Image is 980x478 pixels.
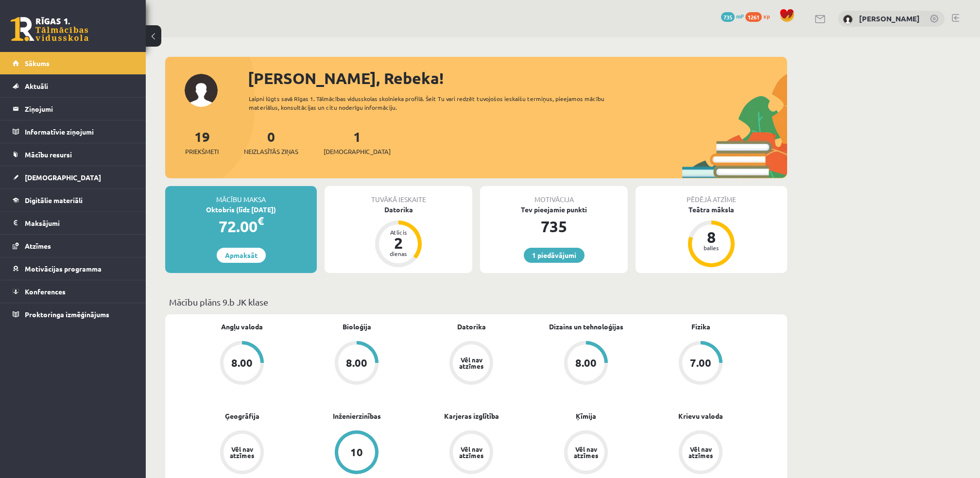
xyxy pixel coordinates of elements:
[697,245,726,251] div: balles
[165,186,317,205] div: Mācību maksa
[13,235,134,257] a: Atzīmes
[13,257,134,280] a: Motivācijas programma
[414,341,529,387] a: Vēl nav atzīmes
[25,241,51,250] span: Atzīmes
[343,322,371,332] a: Bioloģija
[228,446,256,459] div: Vēl nav atzīmes
[691,322,710,332] a: Fizika
[325,186,472,205] div: Tuvākā ieskaite
[333,411,381,421] a: Inženierzinības
[384,235,413,251] div: 2
[745,12,762,22] span: 1261
[529,430,643,476] a: Vēl nav atzīmes
[25,196,83,205] span: Digitālie materiāli
[643,341,758,387] a: 7.00
[444,411,499,421] a: Karjeras izglītība
[529,341,643,387] a: 8.00
[480,215,628,238] div: 735
[13,98,134,120] a: Ziņojumi
[636,205,787,269] a: Teātra māksla 8 balles
[249,94,622,112] div: Laipni lūgts savā Rīgas 1. Tālmācības vidusskolas skolnieka profilā. Šeit Tu vari redzēt tuvojošo...
[346,358,367,368] div: 8.00
[690,358,711,368] div: 7.00
[185,128,219,156] a: 19Priekšmeti
[221,322,263,332] a: Angļu valoda
[25,120,134,143] legend: Informatīvie ziņojumi
[25,98,134,120] legend: Ziņojumi
[678,411,723,421] a: Krievu valoda
[185,341,299,387] a: 8.00
[185,430,299,476] a: Vēl nav atzīmes
[324,128,391,156] a: 1[DEMOGRAPHIC_DATA]
[13,189,134,211] a: Digitālie materiāli
[13,212,134,234] a: Maksājumi
[325,205,472,269] a: Datorika Atlicis 2 dienas
[458,357,485,369] div: Vēl nav atzīmes
[549,322,623,332] a: Dizains un tehnoloģijas
[25,82,48,90] span: Aktuāli
[11,17,88,41] a: Rīgas 1. Tālmācības vidusskola
[13,52,134,74] a: Sākums
[13,280,134,303] a: Konferences
[165,215,317,238] div: 72.00
[325,205,472,215] div: Datorika
[636,205,787,215] div: Teātra māksla
[721,12,744,20] a: 735 mP
[25,173,101,182] span: [DEMOGRAPHIC_DATA]
[258,214,264,228] span: €
[524,248,585,263] a: 1 piedāvājumi
[165,205,317,215] div: Oktobris (līdz [DATE])
[745,12,774,20] a: 1261 xp
[169,295,783,308] p: Mācību plāns 9.b JK klase
[763,12,770,20] span: xp
[697,229,726,245] div: 8
[13,75,134,97] a: Aktuāli
[25,59,50,68] span: Sākums
[299,430,414,476] a: 10
[636,186,787,205] div: Pēdējā atzīme
[572,446,600,459] div: Vēl nav atzīmes
[248,67,787,90] div: [PERSON_NAME], Rebeka!
[217,248,266,263] a: Apmaksāt
[25,264,102,273] span: Motivācijas programma
[458,446,485,459] div: Vēl nav atzīmes
[299,341,414,387] a: 8.00
[231,358,253,368] div: 8.00
[384,229,413,235] div: Atlicis
[350,447,363,458] div: 10
[643,430,758,476] a: Vēl nav atzīmes
[721,12,735,22] span: 735
[225,411,259,421] a: Ģeogrāfija
[13,166,134,188] a: [DEMOGRAPHIC_DATA]
[185,147,219,156] span: Priekšmeti
[25,287,66,296] span: Konferences
[13,143,134,166] a: Mācību resursi
[859,14,920,23] a: [PERSON_NAME]
[244,128,298,156] a: 0Neizlasītās ziņas
[480,205,628,215] div: Tev pieejamie punkti
[575,358,597,368] div: 8.00
[25,150,72,159] span: Mācību resursi
[25,310,109,319] span: Proktoringa izmēģinājums
[244,147,298,156] span: Neizlasītās ziņas
[843,15,853,24] img: Rebeka Zvirgzdiņa-Stepanova
[13,303,134,325] a: Proktoringa izmēģinājums
[576,411,596,421] a: Ķīmija
[687,446,714,459] div: Vēl nav atzīmes
[480,186,628,205] div: Motivācija
[25,212,134,234] legend: Maksājumi
[414,430,529,476] a: Vēl nav atzīmes
[384,251,413,256] div: dienas
[324,147,391,156] span: [DEMOGRAPHIC_DATA]
[457,322,486,332] a: Datorika
[13,120,134,143] a: Informatīvie ziņojumi
[736,12,744,20] span: mP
